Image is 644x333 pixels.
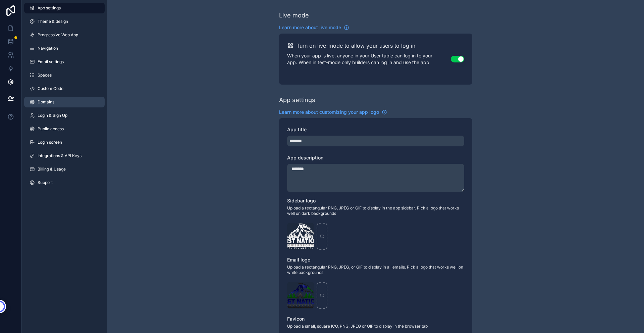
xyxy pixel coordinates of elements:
span: Upload a rectangular PNG, JPEG, or GIF to display in all emails. Pick a logo that works well on w... [287,265,464,275]
span: Email settings [38,59,64,64]
a: Navigation [24,43,105,54]
div: App settings [279,95,315,105]
a: Custom Code [24,83,105,94]
span: Support [38,180,53,185]
span: Learn more about live mode [279,24,341,31]
span: Favicon [287,316,305,322]
span: Integrations & API Keys [38,153,82,158]
span: Login screen [38,140,62,145]
a: Login & Sign Up [24,110,105,121]
a: Login screen [24,137,105,148]
span: Upload a rectangular PNG, JPEG or GIF to display in the app sidebar. Pick a logo that works well ... [287,205,464,216]
a: Domains [24,97,105,107]
span: Custom Code [38,86,63,91]
span: App description [287,155,323,160]
span: Navigation [38,46,58,51]
span: Login & Sign Up [38,113,67,118]
a: Learn more about live mode [279,24,349,31]
a: Theme & design [24,16,105,27]
span: Domains [38,99,54,105]
span: Email logo [287,257,310,263]
span: Sidebar logo [287,198,316,203]
span: Upload a small, square ICO, PNG, JPEG or GIF to display in the browser tab [287,324,464,329]
a: Learn more about customizing your app logo [279,109,387,115]
span: Theme & design [38,19,68,24]
a: Support [24,177,105,188]
a: Email settings [24,56,105,67]
a: Billing & Usage [24,164,105,175]
h2: Turn on live-mode to allow your users to log in [297,42,415,50]
span: Spaces [38,73,52,78]
p: When your app is live, anyone in your User table can log in to your app. When in test-mode only b... [287,52,451,66]
span: Billing & Usage [38,166,66,172]
a: Spaces [24,70,105,81]
a: Integrations & API Keys [24,150,105,161]
span: App settings [38,5,61,11]
a: Public access [24,124,105,134]
span: Progressive Web App [38,32,78,38]
a: Progressive Web App [24,30,105,40]
span: Learn more about customizing your app logo [279,109,379,115]
a: App settings [24,3,105,13]
span: App title [287,127,307,132]
span: Public access [38,126,64,132]
div: Live mode [279,11,309,20]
